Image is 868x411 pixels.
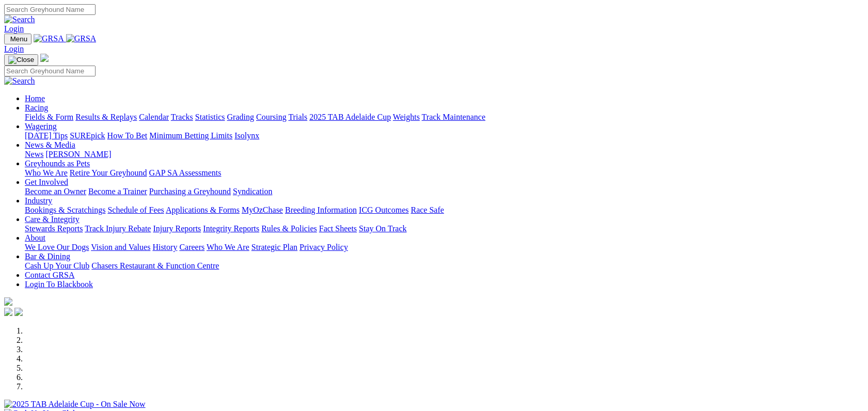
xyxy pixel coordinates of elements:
[25,178,68,186] a: Get Involved
[227,113,254,121] a: Grading
[107,206,164,214] a: Schedule of Fees
[25,196,52,205] a: Industry
[25,261,89,270] a: Cash Up Your Club
[25,103,48,112] a: Racing
[25,140,75,149] a: News & Media
[25,233,45,242] a: About
[25,168,68,177] a: Who We Are
[4,297,12,306] img: logo-grsa-white.png
[309,113,391,121] a: 2025 TAB Adelaide Cup
[25,224,83,233] a: Stewards Reports
[4,34,31,44] button: Toggle navigation
[25,94,45,103] a: Home
[25,243,864,252] div: About
[139,113,169,121] a: Calendar
[149,187,231,196] a: Purchasing a Greyhound
[10,35,27,43] span: Menu
[25,150,43,159] a: News
[25,252,70,261] a: Bar & Dining
[261,224,317,233] a: Rules & Policies
[422,113,485,121] a: Track Maintenance
[8,56,34,64] img: Close
[70,131,105,140] a: SUREpick
[85,224,151,233] a: Track Injury Rebate
[4,308,12,316] img: facebook.svg
[4,66,96,76] input: Search
[107,131,148,140] a: How To Bet
[179,243,204,251] a: Careers
[25,206,105,214] a: Bookings & Scratchings
[153,224,201,233] a: Injury Reports
[25,113,73,121] a: Fields & Form
[4,15,35,24] img: Search
[25,122,57,131] a: Wagering
[195,113,225,121] a: Statistics
[166,206,240,214] a: Applications & Forms
[256,113,287,121] a: Coursing
[91,243,150,251] a: Vision and Values
[4,54,38,66] button: Toggle navigation
[88,187,147,196] a: Become a Trainer
[234,131,259,140] a: Isolynx
[25,150,864,159] div: News & Media
[152,243,177,251] a: History
[233,187,272,196] a: Syndication
[25,159,90,168] a: Greyhounds as Pets
[288,113,307,121] a: Trials
[171,113,193,121] a: Tracks
[299,243,348,251] a: Privacy Policy
[25,243,89,251] a: We Love Our Dogs
[25,271,74,279] a: Contact GRSA
[393,113,420,121] a: Weights
[34,34,64,43] img: GRSA
[40,54,49,62] img: logo-grsa-white.png
[4,400,146,409] img: 2025 TAB Adelaide Cup - On Sale Now
[70,168,147,177] a: Retire Your Greyhound
[25,131,68,140] a: [DATE] Tips
[207,243,249,251] a: Who We Are
[25,215,80,224] a: Care & Integrity
[25,224,864,233] div: Care & Integrity
[319,224,357,233] a: Fact Sheets
[25,261,864,271] div: Bar & Dining
[45,150,111,159] a: [PERSON_NAME]
[66,34,97,43] img: GRSA
[149,131,232,140] a: Minimum Betting Limits
[242,206,283,214] a: MyOzChase
[25,187,86,196] a: Become an Owner
[4,76,35,86] img: Search
[25,168,864,178] div: Greyhounds as Pets
[359,206,408,214] a: ICG Outcomes
[4,44,24,53] a: Login
[359,224,406,233] a: Stay On Track
[25,187,864,196] div: Get Involved
[4,4,96,15] input: Search
[149,168,222,177] a: GAP SA Assessments
[285,206,357,214] a: Breeding Information
[411,206,444,214] a: Race Safe
[91,261,219,270] a: Chasers Restaurant & Function Centre
[25,280,93,289] a: Login To Blackbook
[14,308,23,316] img: twitter.svg
[75,113,137,121] a: Results & Replays
[4,24,24,33] a: Login
[25,206,864,215] div: Industry
[203,224,259,233] a: Integrity Reports
[25,131,864,140] div: Wagering
[251,243,297,251] a: Strategic Plan
[25,113,864,122] div: Racing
